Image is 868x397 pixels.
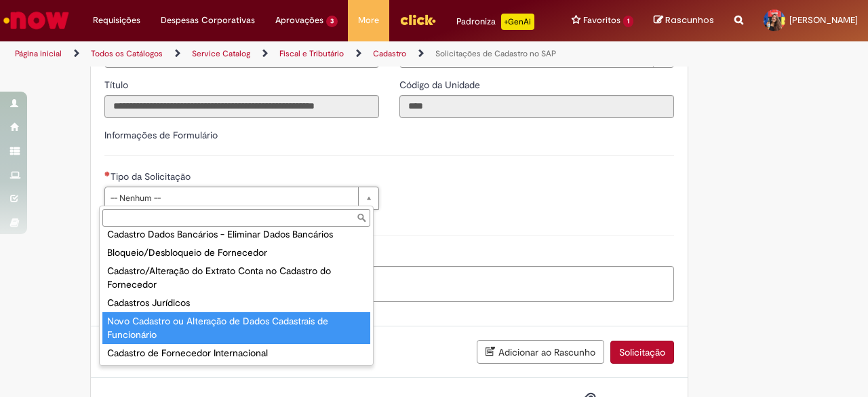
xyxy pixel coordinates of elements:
div: Bloqueio/Desbloqueio de Fornecedor [102,244,370,262]
ul: Tipo da Solicitação [100,229,373,365]
div: Cadastro Dados Bancários - Eliminar Dados Bancários [102,225,370,244]
div: Cadastro de Fornecedor Internacional [102,344,370,362]
div: Novo Cadastro ou Alteração de Dados Cadastrais de Funcionário [102,312,370,344]
div: Cadastro/Alteração do Extrato Conta no Cadastro do Fornecedor [102,262,370,294]
div: Cadastros Jurídicos [102,294,370,312]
